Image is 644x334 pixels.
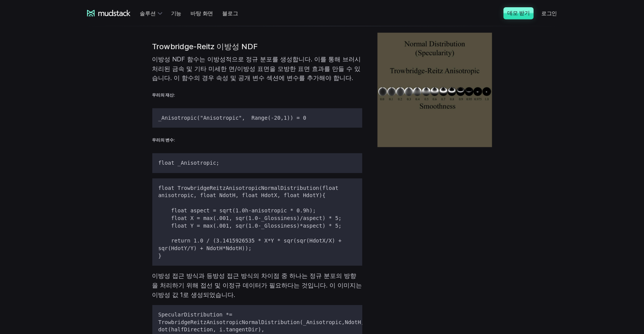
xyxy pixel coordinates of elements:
a: 로그인 [541,6,566,20]
p: 이방성 NDF 함수는 이방성적으로 정규 분포를 생성합니다. 이를 통해 브러시 처리된 금속 및 기타 미세한 면/이방성 표면을 모방한 표면 효과를 만들 수 있습니다. 이 함수의 ... [152,55,362,83]
h6: 우리의 변수: [152,137,362,144]
h6: 우리의 재산: [152,92,362,99]
p: 이방성 접근 방식과 등방성 접근 방식의 차이점 중 하나는 정규 분포의 방향을 처리하기 위해 접선 및 이정규 데이터가 필요하다는 것입니다. 이 이미지는 이방성 값 1로 생성되었... [152,271,362,299]
img: Trowbridge-Reitz 이방성 NDF 이방성 NDF 함수는 이방성 정규 분포를 생성합니다. 이를 통해 브러시 처리된 금속 및 기타 미세한 면/이방성 표면을 모방한 표면... [378,33,492,147]
h3: Trowbridge-Reitz 이방성 NDF [152,42,362,51]
pre: float _Anisotropic; [152,153,362,173]
a: 데모 받기 [504,7,534,19]
pre: _Anisotropic("Anisotropic", Range(-20,1)) = 0 [152,108,362,128]
pre: float TrowbridgeReitzAnisotropicNormalDistribution(float anisotropic, float NdotH, float HdotX, f... [152,178,362,266]
a: 기능 [171,6,191,20]
a: 바탕 화면 [190,6,222,20]
a: 블로그 [222,6,247,20]
div: 솔루션 [140,6,165,20]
